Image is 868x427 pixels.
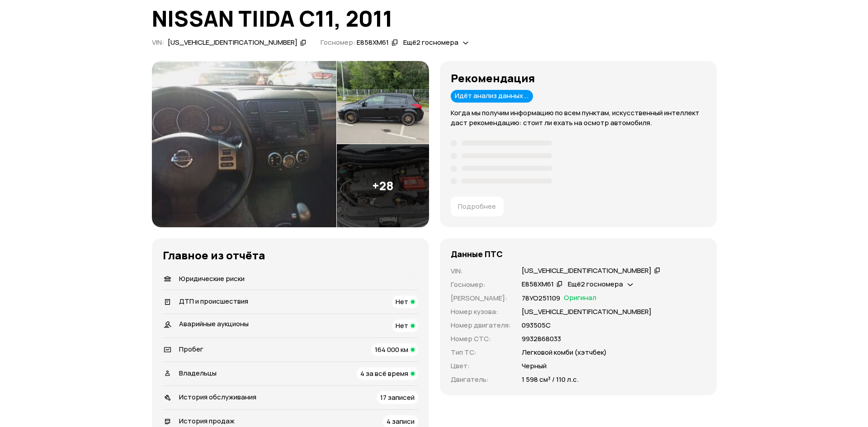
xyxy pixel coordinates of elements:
span: VIN : [148,38,160,47]
span: Оригинал [560,293,593,303]
p: Госномер : [447,280,507,290]
p: Цвет : [447,361,507,371]
p: Номер кузова : [447,307,507,317]
p: 093505С [518,320,547,330]
div: Е858ХМ61 [518,280,550,289]
span: ДТП и происшествия [175,296,245,306]
p: Номер двигателя : [447,320,507,330]
p: [US_VEHICLE_IDENTIFICATION_NUMBER] [518,307,648,317]
span: Госномер: [317,38,352,47]
div: [US_VEHICLE_IDENTIFICATION_NUMBER] [518,266,648,276]
h4: Данные ПТС [447,249,499,259]
p: Двигатель : [447,375,507,385]
p: 9932868033 [518,334,557,344]
div: Идёт анализ данных... [447,90,529,103]
p: Когда мы получим информацию по всем пунктам, искусственный интеллект даст рекомендацию: стоит ли ... [447,108,703,128]
h3: Главное из отчёта [159,249,415,262]
span: Пробег [175,344,200,354]
span: Нет [392,321,405,330]
span: 4 записи [383,417,411,426]
p: Тип ТС : [447,347,507,357]
span: Ещё 2 госномера [400,38,455,47]
p: VIN : [447,266,507,276]
span: Аварийные аукционы [175,319,245,328]
p: Номер СТС : [447,334,507,344]
h3: Рекомендация [447,72,703,84]
span: История продаж [175,416,231,426]
span: История обслуживания [175,392,253,402]
span: Юридические риски [175,274,241,283]
div: [US_VEHICLE_IDENTIFICATION_NUMBER] [164,38,294,47]
h1: NISSAN TIIDA C11, 2011 [148,6,713,31]
span: 17 записей [377,393,411,402]
div: Е858ХМ61 [353,38,385,47]
span: Владельцы [175,368,213,378]
span: Нет [392,297,405,306]
p: [PERSON_NAME] : [447,293,507,303]
p: 78УО251109 [518,293,557,303]
p: Черный [518,361,543,371]
span: 4 за всё время [357,369,405,378]
p: Легковой комби (хэтчбек) [518,347,603,357]
span: 164 000 км [371,345,405,354]
p: 1 598 см³ / 110 л.с. [518,375,575,385]
span: Ещё 2 госномера [564,279,619,289]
